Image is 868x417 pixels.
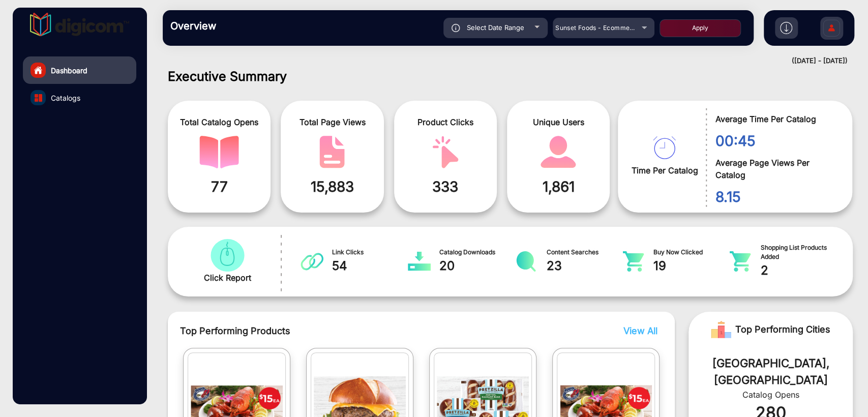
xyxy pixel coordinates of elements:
[51,65,87,76] span: Dashboard
[622,251,645,272] img: catalog
[153,56,848,66] div: ([DATE] - [DATE])
[51,93,80,103] span: Catalogs
[704,389,837,401] div: Catalog Opens
[623,325,657,336] span: View All
[175,116,263,128] span: Total Catalog Opens
[538,136,578,168] img: catalog
[288,176,376,197] span: 15,883
[515,251,537,272] img: catalog
[515,116,602,128] span: Unique Users
[711,319,731,340] img: Rank image
[175,176,263,197] span: 77
[207,239,247,272] img: catalog
[653,136,676,159] img: catalog
[402,116,489,128] span: Product Clicks
[332,257,408,275] span: 54
[34,66,43,75] img: home
[301,251,323,272] img: catalog
[402,176,489,197] span: 333
[546,248,622,257] span: Content Searches
[23,56,136,84] a: Dashboard
[204,272,251,284] span: Click Report
[715,113,837,125] span: Average Time Per Catalog
[715,186,837,207] span: 8.15
[729,251,752,272] img: catalog
[452,24,460,32] img: icon
[704,355,837,389] div: [GEOGRAPHIC_DATA], [GEOGRAPHIC_DATA]
[168,69,853,84] h1: Executive Summary
[439,257,515,275] span: 20
[439,248,515,257] span: Catalog Downloads
[780,22,792,34] img: h2download.svg
[715,130,837,152] span: 00:45
[170,20,313,32] h3: Overview
[23,84,136,111] a: Catalogs
[761,261,836,280] span: 2
[408,251,431,272] img: catalog
[35,94,42,102] img: catalog
[653,257,729,275] span: 19
[30,13,130,36] img: vmg-logo
[288,116,376,128] span: Total Page Views
[555,24,662,32] span: Sunset Foods - Ecommerce Edition
[821,12,842,47] img: Sign%20Up.svg
[515,176,602,197] span: 1,861
[660,19,741,37] button: Apply
[312,136,352,168] img: catalog
[199,136,239,168] img: catalog
[546,257,622,275] span: 23
[715,157,837,181] span: Average Page Views Per Catalog
[653,248,729,257] span: Buy Now Clicked
[761,243,836,261] span: Shopping List Products Added
[332,248,408,257] span: Link Clicks
[735,319,830,340] span: Top Performing Cities
[426,136,465,168] img: catalog
[467,23,524,32] span: Select Date Range
[621,324,655,338] button: View All
[180,324,547,338] span: Top Performing Products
